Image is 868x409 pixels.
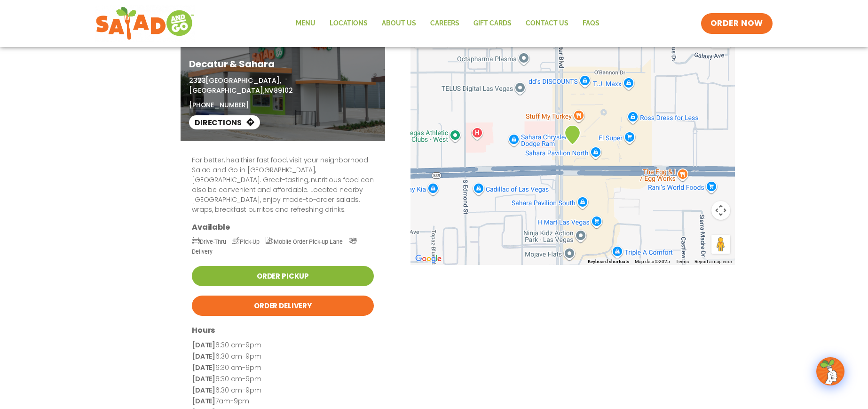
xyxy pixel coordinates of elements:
[711,201,730,220] button: Map camera controls
[710,18,763,29] span: ORDER NOW
[266,238,343,245] span: Mobile Order Pick-up Lane
[189,86,264,95] span: [GEOGRAPHIC_DATA],
[192,385,374,396] p: 6:30 am-9pm
[192,266,374,286] a: Order Pickup
[192,396,374,407] p: 7am-9pm
[189,76,205,85] span: 2323
[192,340,374,351] p: 6:30 am-9pm
[192,325,374,335] h3: Hours
[192,238,226,245] span: Drive-Thru
[189,100,249,110] a: [PHONE_NUMBER]
[576,13,607,34] a: FAQs
[189,57,377,71] h1: Decatur & Sahara
[192,155,374,215] p: For better, healthier fast food, visit your neighborhood Salad and Go in [GEOGRAPHIC_DATA], [GEOG...
[205,76,281,85] span: [GEOGRAPHIC_DATA],
[701,13,773,34] a: ORDER NOW
[192,374,215,384] strong: [DATE]
[192,396,215,406] strong: [DATE]
[95,5,195,42] img: new-SAG-logo-768×292
[264,86,274,95] span: NV
[192,363,215,372] strong: [DATE]
[289,13,323,34] a: Menu
[466,13,519,34] a: GIFT CARDS
[192,296,374,316] a: Order Delivery
[192,374,374,385] p: 6:30 am-9pm
[375,13,423,34] a: About Us
[192,340,215,350] strong: [DATE]
[323,13,375,34] a: Locations
[289,13,607,34] nav: Menu
[192,222,374,232] h3: Available
[189,115,260,129] a: Directions
[192,385,215,395] strong: [DATE]
[192,362,374,374] p: 6:30 am-9pm
[192,352,215,361] strong: [DATE]
[192,351,374,362] p: 6:30 am-9pm
[232,238,260,245] span: Pick-Up
[694,259,732,264] a: Report a map error
[423,13,466,34] a: Careers
[274,86,292,95] span: 89102
[817,358,844,385] img: wpChatIcon
[519,13,576,34] a: Contact Us
[711,235,730,254] button: Drag Pegman onto the map to open Street View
